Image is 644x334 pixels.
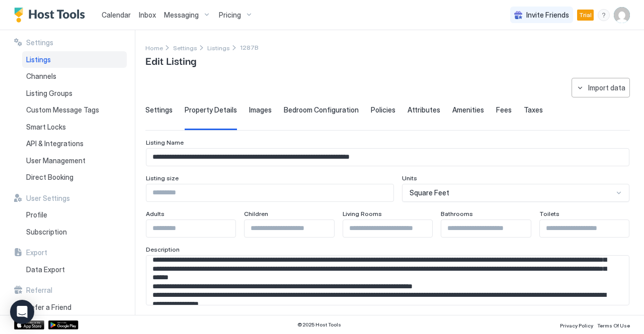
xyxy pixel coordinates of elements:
[145,105,173,115] span: Settings
[22,101,127,119] a: Custom Message Tags
[139,10,156,20] a: Inbox
[245,220,334,237] input: Input Field
[244,210,268,217] span: Children
[26,194,70,203] span: User Settings
[48,320,78,329] a: Google Play Store
[26,248,47,257] span: Export
[441,210,473,217] span: Bathrooms
[452,105,484,115] span: Amenities
[145,44,163,52] span: Home
[297,321,341,328] span: © 2025 Host Tools
[22,152,127,169] a: User Management
[173,44,197,52] span: Settings
[22,261,127,278] a: Data Export
[284,105,359,115] span: Bedroom Configuration
[146,220,235,237] input: Input Field
[572,78,630,97] button: Import data
[22,51,127,68] a: Listings
[614,7,630,23] div: User profile
[26,139,84,148] span: API & Integrations
[207,42,230,53] div: Breadcrumb
[146,184,393,201] input: Input Field
[560,322,593,328] span: Privacy Policy
[102,10,131,20] a: Calendar
[22,299,127,316] a: Refer a Friend
[146,256,621,305] textarea: Input Field
[526,11,569,20] span: Invite Friends
[26,72,56,81] span: Channels
[102,11,131,19] span: Calendar
[441,220,530,237] input: Input Field
[240,44,259,51] span: Breadcrumb
[22,85,127,102] a: Listing Groups
[249,105,272,115] span: Images
[26,173,73,182] span: Direct Booking
[10,300,34,324] div: Open Intercom Messenger
[598,9,610,21] div: menu
[14,320,44,329] a: App Store
[524,105,543,115] span: Taxes
[26,156,86,165] span: User Management
[343,210,382,217] span: Living Rooms
[207,44,230,52] span: Listings
[207,42,230,53] a: Listings
[579,11,592,20] span: Trial
[26,210,47,219] span: Profile
[26,89,72,98] span: Listing Groups
[173,42,197,53] a: Settings
[146,139,184,146] span: Listing Name
[588,82,625,93] div: Import data
[22,206,127,224] a: Profile
[146,174,179,182] span: Listing size
[539,210,559,217] span: Toilets
[343,220,432,237] input: Input Field
[26,265,65,274] span: Data Export
[26,228,67,237] span: Subscription
[146,246,180,253] span: Description
[410,188,449,197] span: Square Feet
[496,105,512,115] span: Fees
[560,319,593,330] a: Privacy Policy
[185,105,237,115] span: Property Details
[402,174,417,182] span: Units
[26,38,53,47] span: Settings
[173,42,197,53] div: Breadcrumb
[371,105,395,115] span: Policies
[26,55,51,64] span: Listings
[22,224,127,241] a: Subscription
[14,8,90,23] a: Host Tools Logo
[22,135,127,152] a: API & Integrations
[22,169,127,186] a: Direct Booking
[145,42,163,53] div: Breadcrumb
[164,11,199,20] span: Messaging
[22,68,127,85] a: Channels
[219,11,241,20] span: Pricing
[22,119,127,136] a: Smart Locks
[139,11,156,19] span: Inbox
[146,313,181,321] span: House rules
[146,210,165,217] span: Adults
[408,105,440,115] span: Attributes
[145,53,196,68] span: Edit Listing
[26,286,52,295] span: Referral
[145,42,163,53] a: Home
[597,319,630,330] a: Terms Of Use
[26,105,99,115] span: Custom Message Tags
[597,322,630,328] span: Terms Of Use
[146,149,629,166] input: Input Field
[540,220,629,237] input: Input Field
[26,303,71,312] span: Refer a Friend
[26,123,66,132] span: Smart Locks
